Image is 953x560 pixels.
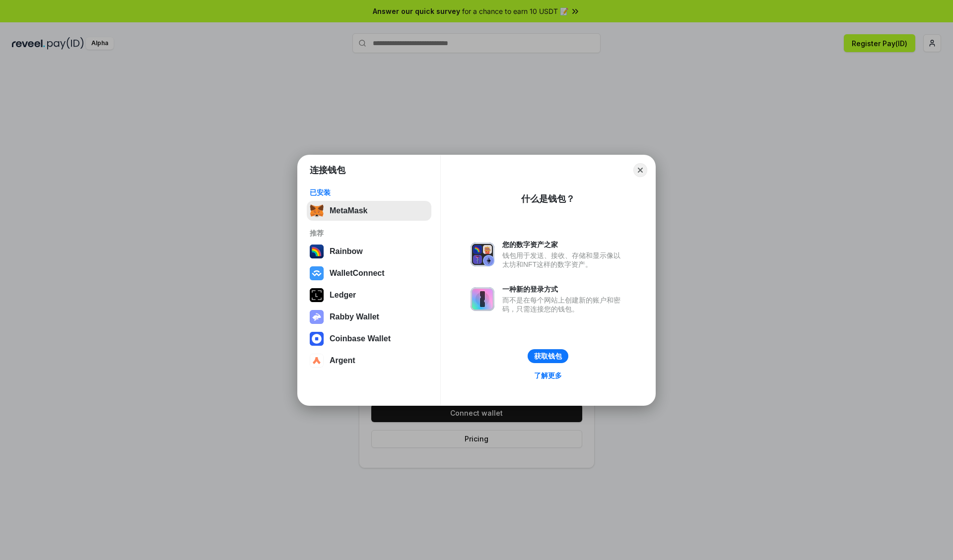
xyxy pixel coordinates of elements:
[471,287,494,311] img: svg+xml,%3Csvg%20xmlns%3D%22http%3A%2F%2Fwww.w3.org%2F2000%2Fsvg%22%20fill%3D%22none%22%20viewBox...
[310,310,324,324] img: svg+xml,%3Csvg%20xmlns%3D%22http%3A%2F%2Fwww.w3.org%2F2000%2Fsvg%22%20fill%3D%22none%22%20viewBox...
[307,242,431,261] button: Rainbow
[310,164,345,176] h1: 连接钱包
[310,266,324,280] img: svg+xml,%3Csvg%20width%3D%2228%22%20height%3D%2228%22%20viewBox%3D%220%200%2028%2028%22%20fill%3D...
[502,285,625,294] div: 一种新的登录方式
[310,288,324,302] img: svg+xml,%3Csvg%20xmlns%3D%22http%3A%2F%2Fwww.w3.org%2F2000%2Fsvg%22%20width%3D%2228%22%20height%3...
[310,332,324,346] img: svg+xml,%3Csvg%20width%3D%2228%22%20height%3D%2228%22%20viewBox%3D%220%200%2028%2028%22%20fill%3D...
[330,334,391,343] div: Coinbase Wallet
[310,229,428,238] div: 推荐
[330,356,355,365] div: Argent
[502,296,625,313] div: 而不是在每个网站上创建新的账户和密码，只需连接您的钱包。
[330,206,367,215] div: MetaMask
[310,245,324,258] img: svg+xml,%3Csvg%20width%3D%22120%22%20height%3D%22120%22%20viewBox%3D%220%200%20120%20120%22%20fil...
[330,247,363,256] div: Rainbow
[330,312,379,321] div: Rabby Wallet
[528,369,568,382] a: 了解更多
[310,204,324,218] img: svg+xml,%3Csvg%20fill%3D%22none%22%20height%3D%2233%22%20viewBox%3D%220%200%2035%2033%22%20width%...
[307,263,431,283] button: WalletConnect
[534,371,562,380] div: 了解更多
[330,291,356,300] div: Ledger
[307,329,431,349] button: Coinbase Wallet
[521,193,575,205] div: 什么是钱包？
[307,201,431,221] button: MetaMask
[307,285,431,305] button: Ledger
[307,307,431,327] button: Rabby Wallet
[471,243,494,266] img: svg+xml,%3Csvg%20xmlns%3D%22http%3A%2F%2Fwww.w3.org%2F2000%2Fsvg%22%20fill%3D%22none%22%20viewBox...
[502,240,625,249] div: 您的数字资产之家
[307,351,431,371] button: Argent
[310,354,324,368] img: svg+xml,%3Csvg%20width%3D%2228%22%20height%3D%2228%22%20viewBox%3D%220%200%2028%2028%22%20fill%3D...
[330,269,385,278] div: WalletConnect
[528,349,568,363] button: 获取钱包
[502,251,625,269] div: 钱包用于发送、接收、存储和显示像以太坊和NFT这样的数字资产。
[534,352,562,361] div: 获取钱包
[310,188,428,197] div: 已安装
[633,163,647,177] button: Close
